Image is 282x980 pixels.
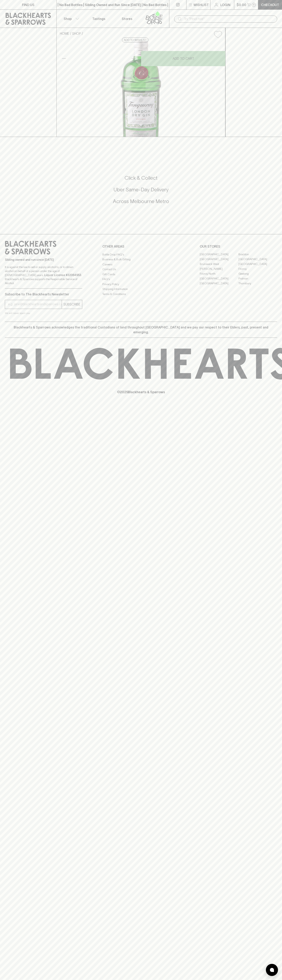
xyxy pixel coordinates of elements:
p: SUBSCRIBE [63,302,80,307]
a: [GEOGRAPHIC_DATA] [200,257,238,262]
a: Prahran [238,276,277,281]
a: Braddon [238,252,277,257]
div: Call to action block [5,158,277,226]
img: bubble-icon [270,968,274,972]
p: FIND US [22,2,34,7]
a: Careers [102,262,180,267]
a: Contact Us [102,267,180,272]
a: [GEOGRAPHIC_DATA] [200,281,238,286]
p: Login [220,2,230,7]
strong: Liquor License #32064953 [44,273,81,277]
p: Checkout [261,2,279,7]
a: Thornbury [238,281,277,286]
a: Bottle Drop FAQ's [102,252,180,257]
p: Sibling owned and run since [DATE] [5,258,82,262]
a: SHOP [72,32,81,35]
a: HOME [60,32,69,35]
button: Add to wishlist [212,29,224,40]
p: Wishlist [194,2,209,7]
p: OUR STORES [200,244,277,249]
h5: Across Melbourne Metro [5,198,277,205]
a: Tastings [85,10,113,28]
a: [GEOGRAPHIC_DATA] [238,262,277,267]
a: Shipping Information [102,287,180,292]
p: Shop [64,16,72,21]
a: Business & Bulk Gifting [102,257,180,262]
a: Terms & Conditions [102,292,180,296]
button: SUBSCRIBE [62,300,82,309]
a: Geelong [238,271,277,276]
h5: Uber Same-Day Delivery [5,186,277,193]
a: Gift Cards [102,272,180,277]
p: Stores [122,16,132,21]
a: FAQ's [102,277,180,282]
input: e.g. jane@blackheartsandsparrows.com.au [8,301,62,308]
p: We will never spam you [5,311,82,315]
a: [GEOGRAPHIC_DATA] [238,257,277,262]
h5: Click & Collect [5,175,277,181]
p: It is against the law to sell or supply alcohol to, or to obtain alcohol on behalf of a person un... [5,265,82,285]
p: Blackhearts & Sparrows acknowledges the traditional Custodians of land throughout [GEOGRAPHIC_DAT... [8,325,274,335]
p: 0 [253,4,255,6]
input: Try "Pinot noir" [184,16,274,22]
button: Add to wishlist [122,38,148,42]
a: [GEOGRAPHIC_DATA] [200,252,238,257]
a: Stores [113,10,141,28]
a: Fitzroy North [200,271,238,276]
p: Tastings [92,16,105,21]
button: Shop [57,10,85,28]
p: Subscribe to The Blackhearts Newsletter [5,292,82,297]
p: $0.00 [237,2,246,7]
a: Brunswick West [200,262,238,267]
a: Fitzroy [238,267,277,271]
p: ADD TO CART [173,56,194,61]
p: OTHER AREAS [102,244,180,249]
a: [PERSON_NAME] [200,267,238,271]
a: [GEOGRAPHIC_DATA] [200,276,238,281]
button: ADD TO CART [141,51,225,66]
img: 3526.png [57,41,225,137]
a: Privacy Policy [102,282,180,287]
